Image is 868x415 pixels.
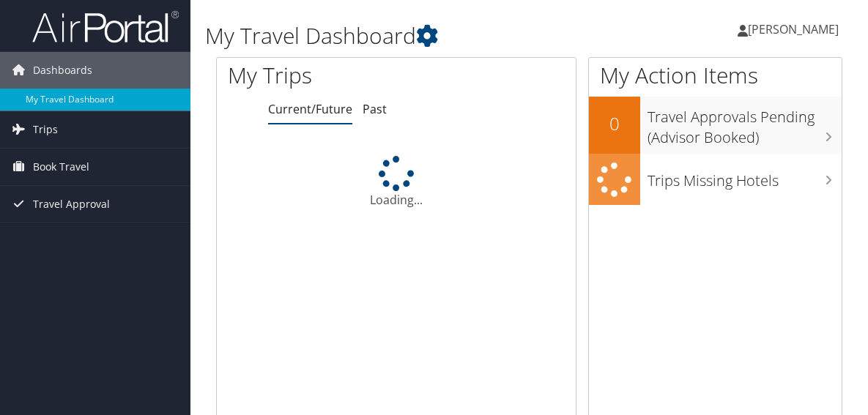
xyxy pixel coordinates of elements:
h1: My Action Items [589,60,842,91]
h1: My Travel Dashboard [205,20,637,51]
h3: Trips Missing Hotels [648,163,842,191]
h3: Travel Approvals Pending (Advisor Booked) [648,100,842,148]
span: [PERSON_NAME] [748,21,839,37]
a: Trips Missing Hotels [589,154,842,206]
a: Past [363,101,387,117]
div: Loading... [217,156,576,209]
h2: 0 [589,111,640,136]
img: airportal-logo.png [32,10,179,44]
span: Trips [33,111,58,148]
h1: My Trips [228,60,415,91]
span: Dashboards [33,52,92,89]
span: Travel Approval [33,186,110,223]
a: Current/Future [268,101,352,117]
span: Book Travel [33,149,89,185]
a: [PERSON_NAME] [738,7,853,51]
a: 0Travel Approvals Pending (Advisor Booked) [589,97,842,153]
